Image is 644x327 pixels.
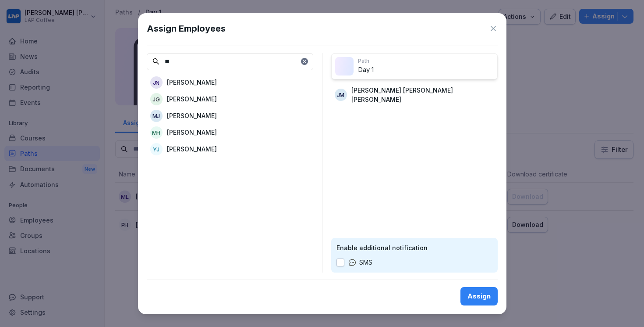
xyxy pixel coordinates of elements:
p: [PERSON_NAME] [167,144,217,154]
div: JN [150,76,163,89]
p: [PERSON_NAME] [167,78,217,87]
p: Day 1 [358,65,494,75]
p: SMS [359,258,372,267]
div: JG [150,93,163,105]
h1: Assign Employees [147,22,226,35]
div: JM [335,89,347,101]
div: MH [150,126,163,139]
div: MJ [150,110,163,122]
p: [PERSON_NAME] [167,94,217,104]
button: Assign [460,287,498,305]
div: Assign [467,291,491,301]
p: Enable additional notification [336,243,492,252]
p: [PERSON_NAME] [167,128,217,137]
div: YJ [150,143,163,155]
p: [PERSON_NAME] [167,111,217,120]
p: Path [358,57,494,65]
p: [PERSON_NAME] [PERSON_NAME] [PERSON_NAME] [351,86,494,104]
